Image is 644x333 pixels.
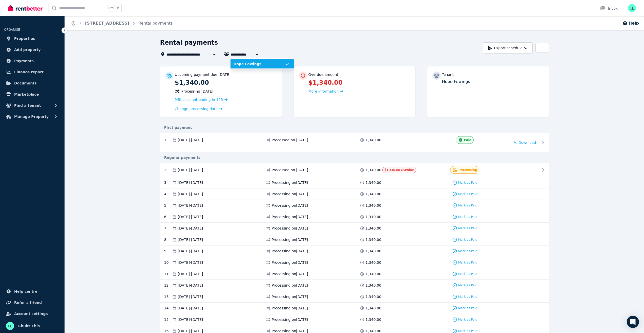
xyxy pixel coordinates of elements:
div: 13 [164,294,172,299]
span: Processing on [DATE] [272,226,308,231]
div: 10 [164,260,172,265]
div: 7 [164,226,172,231]
span: Mark as Paid [458,192,477,196]
span: [DATE] - [DATE] [178,226,203,231]
div: Inbox [600,6,618,11]
span: Processing [459,168,477,172]
span: Processing on [DATE] [272,271,308,276]
span: Mark as Paid [458,318,477,322]
span: 1,340.00 [366,203,381,208]
span: Account settings [14,311,48,317]
span: Processing on [DATE] [272,180,308,185]
span: Add property [14,47,41,53]
span: Mark as Paid [458,283,477,287]
span: [DATE] - [DATE] [178,180,203,185]
span: [DATE] - [DATE] [178,203,203,208]
a: Refer a friend [4,297,60,308]
span: [DATE] - [DATE] [178,260,203,265]
span: [DATE] - [DATE] [178,317,203,322]
span: Download [518,141,536,145]
span: Mark as Paid [458,249,477,253]
nav: Breadcrumb [65,16,179,30]
span: [DATE] - [DATE] [178,137,203,143]
div: Regular payments [160,155,549,160]
span: Processing [DATE] [181,89,214,94]
span: 1,340.00 [366,294,381,299]
a: Rental payments [138,21,173,26]
span: ORGANISE [4,28,20,31]
span: MBL account ending in 125 [175,98,223,102]
div: 1 [164,137,172,143]
span: 1,340.00 [366,180,381,185]
span: Mark as Paid [458,238,477,242]
span: Processing on [DATE] [272,203,308,208]
span: Mark as Paid [458,295,477,299]
span: Processing on [DATE] [272,214,308,219]
a: Payments [4,56,60,66]
span: Mark as Paid [458,203,477,207]
span: 1,340.00 [366,237,381,242]
span: Mark as Paid [458,226,477,230]
a: Account settings [4,309,60,319]
div: 14 [164,306,172,311]
div: 11 [164,271,172,276]
span: Mark as Paid [458,260,477,265]
span: 1,340.00 [366,191,381,197]
img: Chuks Ehis [628,4,636,12]
div: First payment [160,125,549,130]
span: Processing on [DATE] [272,237,308,242]
button: Manage Property [4,112,60,122]
span: Processing on [DATE] [272,317,308,322]
span: Mark as Paid [458,306,477,310]
a: Finance report [4,67,60,77]
div: 12 [164,283,172,288]
span: Help centre [14,288,37,294]
a: Documents [4,78,60,88]
a: Change processing date [175,106,222,111]
p: $1,340.00 [175,79,277,87]
span: 1,340.00 [366,283,381,288]
span: [DATE] - [DATE] [178,214,203,219]
span: [DATE] - [DATE] [178,249,203,254]
span: Mark as Paid [458,215,477,219]
span: Mark as Paid [458,181,477,185]
span: Processing on [DATE] [272,249,308,254]
div: 3 [164,180,172,185]
span: Processing on [DATE] [272,294,308,299]
div: Open Intercom Messenger [627,316,639,328]
p: $1,340.00 [308,79,410,87]
span: Processing on [DATE] [272,283,308,288]
span: k [117,6,119,10]
span: $1,340.00 Overdue [385,168,414,172]
div: 15 [164,317,172,322]
span: [DATE] - [DATE] [178,306,203,311]
img: Chuks Ehis [6,322,14,330]
span: Manage Property [14,114,49,120]
div: 2 [164,166,172,174]
span: [DATE] - [DATE] [178,271,203,276]
span: Documents [14,80,37,86]
p: Overdue amount [308,72,338,77]
a: [STREET_ADDRESS] [85,21,129,26]
span: Processing on [DATE] [272,191,308,197]
p: Tenant [442,72,454,77]
button: Help [622,20,639,26]
span: 1,340.00 [366,137,381,143]
span: 1,340.00 [366,226,381,231]
img: RentBetter [8,4,43,12]
p: Hope Fewings [442,79,544,85]
span: Payments [14,58,34,64]
span: Processed on [DATE] [272,167,308,172]
div: 4 [164,191,172,197]
span: [DATE] - [DATE] [178,191,203,197]
span: Find a tenant [14,102,41,109]
span: 1,340.00 [366,271,381,276]
span: Finance report [14,69,44,75]
span: Chuks Ehis [18,323,40,329]
span: Processing on [DATE] [272,260,308,265]
div: 8 [164,237,172,242]
span: [DATE] - [DATE] [178,237,203,242]
span: 1,340.00 [366,317,381,322]
div: 5 [164,203,172,208]
h1: Rental payments [160,39,218,47]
